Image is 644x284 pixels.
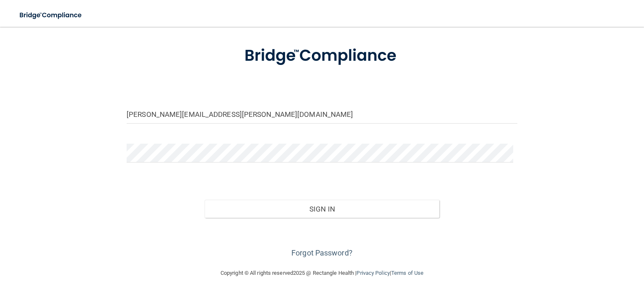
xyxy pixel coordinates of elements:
[13,7,90,24] img: bridge_compliance_login_screen.278c3ca4.svg
[391,270,423,276] a: Terms of Use
[205,200,439,218] button: Sign In
[228,35,417,77] img: bridge_compliance_login_screen.278c3ca4.svg
[291,248,353,257] a: Forgot Password?
[127,105,517,124] input: Email
[356,270,390,276] a: Privacy Policy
